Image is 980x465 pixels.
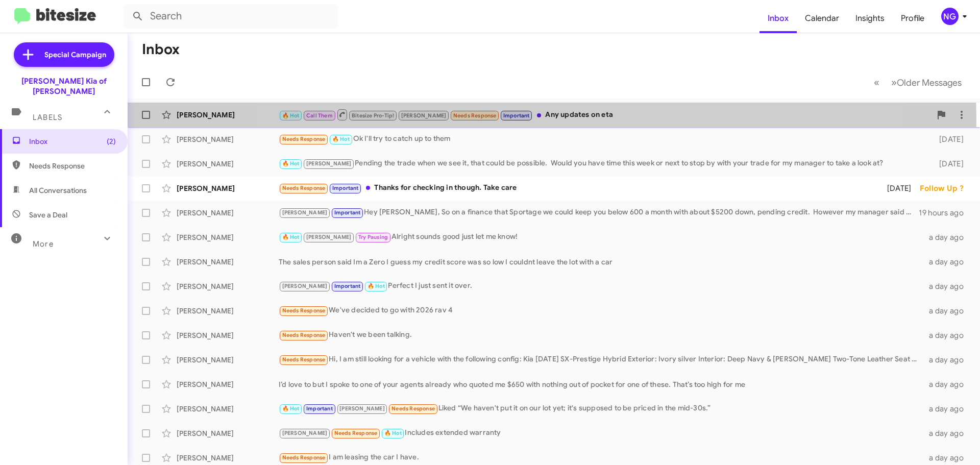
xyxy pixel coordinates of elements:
div: a day ago [923,281,972,291]
span: Needs Response [282,307,326,314]
div: [PERSON_NAME] [177,183,279,193]
span: Save a Deal [29,210,67,220]
div: Any updates on eta [279,108,931,121]
span: Needs Response [453,112,497,119]
span: Needs Response [282,136,326,142]
span: 🔥 Hot [282,160,300,167]
div: [DATE] [874,183,920,193]
div: Liked “We haven't put it on our lot yet; it's supposed to be priced in the mid-30s.” [279,403,923,414]
div: Haven't we been talking. [279,329,923,341]
div: [PERSON_NAME] [177,134,279,144]
div: a day ago [923,306,972,316]
div: [PERSON_NAME] [177,330,279,340]
div: a day ago [923,428,972,438]
div: NG [941,8,959,25]
div: [PERSON_NAME] [177,281,279,291]
span: Important [332,185,359,191]
div: a day ago [923,379,972,389]
div: Includes extended warranty [279,427,923,439]
button: Next [885,72,968,93]
span: Important [306,405,333,412]
div: Perfect I just sent it over. [279,280,923,292]
span: » [891,76,897,89]
span: [PERSON_NAME] [282,209,328,216]
nav: Page navigation example [868,72,968,93]
button: NG [933,8,969,25]
a: Inbox [759,4,797,33]
div: a day ago [923,257,972,267]
a: Insights [847,4,893,33]
span: Important [334,283,361,289]
div: [PERSON_NAME] [177,379,279,389]
span: Needs Response [29,161,116,171]
span: [PERSON_NAME] [306,234,352,240]
span: Needs Response [334,430,378,436]
span: [PERSON_NAME] [339,405,385,412]
span: Special Campaign [44,50,106,60]
div: [PERSON_NAME] [177,404,279,414]
div: a day ago [923,232,972,242]
div: I am leasing the car I have. [279,452,923,463]
span: Needs Response [282,332,326,338]
span: [PERSON_NAME] [282,283,328,289]
div: [PERSON_NAME] [177,428,279,438]
button: Previous [868,72,886,93]
a: Special Campaign [14,42,114,67]
a: Profile [893,4,933,33]
span: 🔥 Hot [282,112,300,119]
span: [PERSON_NAME] [401,112,447,119]
div: [PERSON_NAME] [177,306,279,316]
span: Needs Response [282,356,326,363]
div: [PERSON_NAME] [177,257,279,267]
div: [PERSON_NAME] [177,355,279,365]
span: 🔥 Hot [367,283,385,289]
h1: Inbox [142,41,180,58]
span: Important [334,209,361,216]
div: [DATE] [923,134,972,144]
span: Inbox [29,136,116,146]
span: 🔥 Hot [384,430,402,436]
div: Thanks for checking in though. Take care [279,182,874,194]
div: [DATE] [923,159,972,169]
span: Older Messages [897,77,962,88]
div: We've decided to go with 2026 rav 4 [279,305,923,316]
span: Try Pausing [358,234,388,240]
span: « [874,76,879,89]
span: [PERSON_NAME] [282,430,328,436]
div: [PERSON_NAME] [177,232,279,242]
span: [PERSON_NAME] [306,160,352,167]
span: Call Them [306,112,333,119]
div: I’d love to but I spoke to one of your agents already who quoted me $650 with nothing out of pock... [279,379,923,389]
span: All Conversations [29,185,87,195]
div: [PERSON_NAME] [177,110,279,120]
div: The sales person said Im a Zero I guess my credit score was so low I couldnt leave the lot with a... [279,257,923,267]
div: Hi, I am still looking for a vehicle with the following config: Kia [DATE] SX-Prestige Hybrid Ext... [279,354,923,365]
span: (2) [107,136,116,146]
input: Search [124,4,338,29]
div: 19 hours ago [919,208,972,218]
div: [PERSON_NAME] [177,159,279,169]
div: a day ago [923,404,972,414]
div: Alright sounds good just let me know! [279,231,923,243]
span: Labels [33,113,62,122]
div: a day ago [923,355,972,365]
div: [PERSON_NAME] [177,208,279,218]
span: 🔥 Hot [282,405,300,412]
div: Follow Up ? [920,183,972,193]
span: Needs Response [282,454,326,461]
div: a day ago [923,453,972,463]
span: 🔥 Hot [282,234,300,240]
div: Ok I'll try to catch up to them [279,133,923,145]
span: Needs Response [391,405,435,412]
div: Pending the trade when we see it, that could be possible. Would you have time this week or next t... [279,158,923,169]
span: Important [503,112,530,119]
a: Calendar [797,4,847,33]
span: More [33,239,54,249]
span: 🔥 Hot [332,136,350,142]
span: Needs Response [282,185,326,191]
div: Hey [PERSON_NAME], So on a finance that Sportage we could keep you below 600 a month with about $... [279,207,919,218]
